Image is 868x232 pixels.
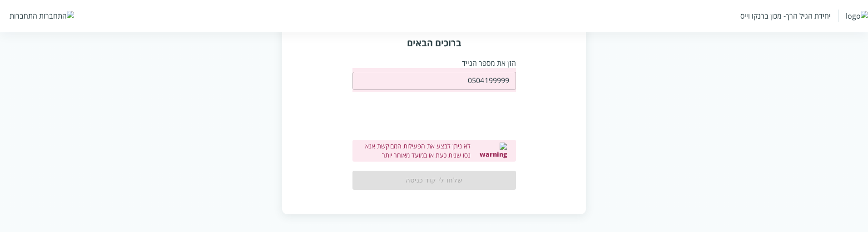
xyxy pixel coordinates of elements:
img: logo [846,11,868,21]
img: התחברות [39,11,74,21]
iframe: reCAPTCHA [378,95,516,131]
p: הזן את מספר הנייד [352,58,516,68]
img: warning [476,143,506,158]
label: לא ניתן לבצע את הפעילות המבוקשת אנא נסו שנית כעת או במועד מאוחר יותר [362,142,471,160]
div: התחברות [10,11,37,21]
input: טלפון [352,72,516,90]
h3: ברוכים הבאים [291,37,577,49]
div: יחידת הגיל הרך- מכון ברנקו וייס [740,11,831,21]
